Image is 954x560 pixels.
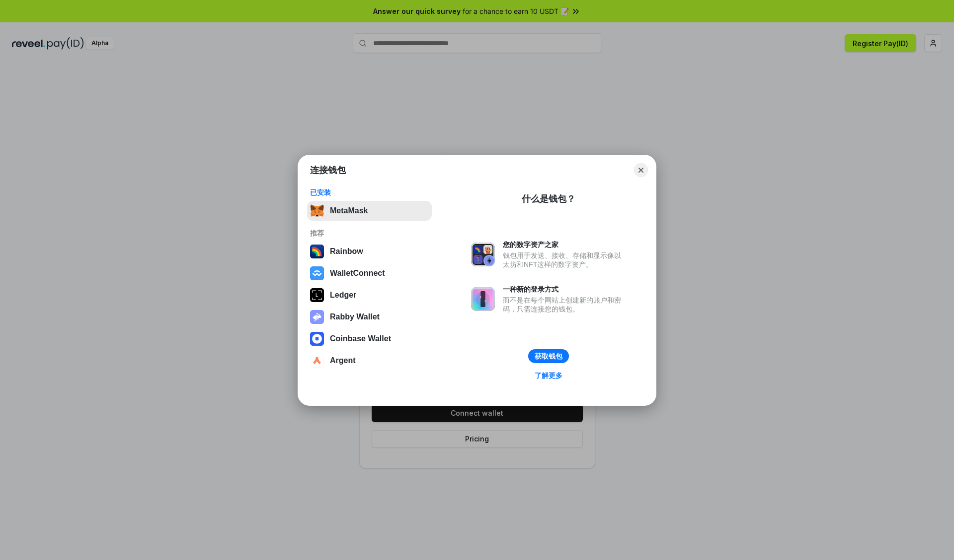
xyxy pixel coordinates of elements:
[310,310,324,324] img: svg+xml,%3Csvg%20xmlns%3D%22http%3A%2F%2Fwww.w3.org%2F2000%2Fsvg%22%20fill%3D%22none%22%20viewBox...
[310,332,324,346] img: svg+xml,%3Csvg%20width%3D%2228%22%20height%3D%2228%22%20viewBox%3D%220%200%2028%2028%22%20fill%3D...
[330,269,385,278] div: WalletConnect
[522,193,575,205] div: 什么是钱包？
[310,245,324,258] img: svg+xml,%3Csvg%20width%3D%22120%22%20height%3D%22120%22%20viewBox%3D%220%200%20120%20120%22%20fil...
[310,229,429,238] div: 推荐
[310,164,346,176] h1: 连接钱包
[330,247,363,256] div: Rainbow
[503,296,626,313] div: 而不是在每个网站上创建新的账户和密码，只需连接您的钱包。
[307,351,432,371] button: Argent
[310,354,324,368] img: svg+xml,%3Csvg%20width%3D%2228%22%20height%3D%2228%22%20viewBox%3D%220%200%2028%2028%22%20fill%3D...
[310,288,324,302] img: svg+xml,%3Csvg%20xmlns%3D%22http%3A%2F%2Fwww.w3.org%2F2000%2Fsvg%22%20width%3D%2228%22%20height%3...
[471,287,495,311] img: svg+xml,%3Csvg%20xmlns%3D%22http%3A%2F%2Fwww.w3.org%2F2000%2Fsvg%22%20fill%3D%22none%22%20viewBox...
[330,312,380,321] div: Rabby Wallet
[471,243,495,266] img: svg+xml,%3Csvg%20xmlns%3D%22http%3A%2F%2Fwww.w3.org%2F2000%2Fsvg%22%20fill%3D%22none%22%20viewBox...
[307,201,432,221] button: MetaMask
[307,242,432,261] button: Rainbow
[307,285,432,305] button: Ledger
[330,206,368,215] div: MetaMask
[330,291,356,300] div: Ledger
[310,204,324,218] img: svg+xml,%3Csvg%20fill%3D%22none%22%20height%3D%2233%22%20viewBox%3D%220%200%2035%2033%22%20width%...
[307,263,432,283] button: WalletConnect
[529,369,568,382] a: 了解更多
[330,334,391,343] div: Coinbase Wallet
[535,352,562,361] div: 获取钱包
[634,163,648,177] button: Close
[535,371,562,380] div: 了解更多
[330,356,356,365] div: Argent
[310,188,429,197] div: 已安装
[307,329,432,349] button: Coinbase Wallet
[503,285,626,294] div: 一种新的登录方式
[528,349,569,363] button: 获取钱包
[503,251,626,269] div: 钱包用于发送、接收、存储和显示像以太坊和NFT这样的数字资产。
[503,240,626,249] div: 您的数字资产之家
[310,266,324,280] img: svg+xml,%3Csvg%20width%3D%2228%22%20height%3D%2228%22%20viewBox%3D%220%200%2028%2028%22%20fill%3D...
[307,307,432,327] button: Rabby Wallet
